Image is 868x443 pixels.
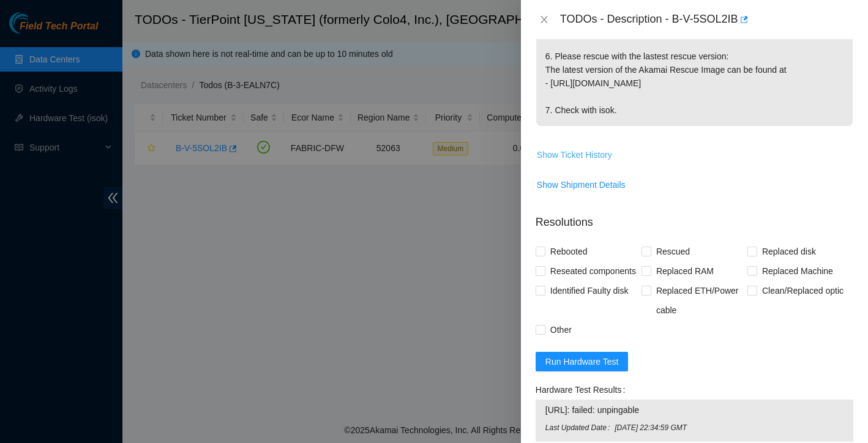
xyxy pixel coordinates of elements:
span: Show Ticket History [537,148,612,162]
span: Run Hardware Test [545,355,619,368]
span: close [539,15,549,24]
button: Show Ticket History [536,145,613,165]
span: Replaced disk [757,242,821,261]
span: Replaced ETH/Power cable [651,281,747,320]
span: Reseated components [545,261,641,281]
label: Hardware Test Results [536,380,630,400]
span: [DATE] 22:34:59 GMT [615,422,844,434]
span: Other [545,320,577,340]
button: Run Hardware Test [536,352,629,371]
button: Close [536,14,553,26]
span: Replaced Machine [757,261,838,281]
span: Rebooted [545,242,593,261]
button: Show Shipment Details [536,175,626,195]
span: Replaced RAM [651,261,719,281]
span: Clean/Replaced optic [757,281,848,300]
div: TODOs - Description - B-V-5SOL2IB [560,10,853,29]
span: Identified Faulty disk [545,281,634,300]
span: Show Shipment Details [537,178,626,192]
span: Last Updated Date [545,422,615,434]
span: Rescued [651,242,695,261]
span: [URL]: failed: unpingable [545,403,844,417]
p: Resolutions [536,204,853,231]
